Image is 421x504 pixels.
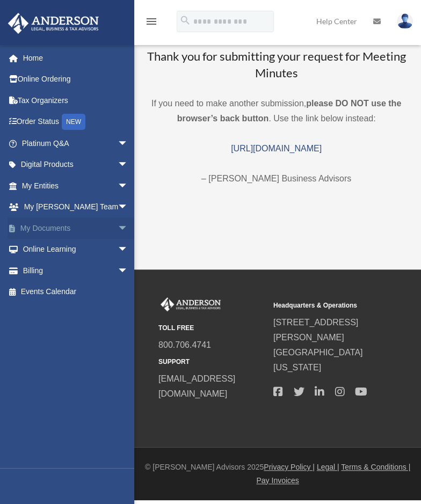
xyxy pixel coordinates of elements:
[158,374,235,398] a: [EMAIL_ADDRESS][DOMAIN_NAME]
[273,318,358,342] a: [STREET_ADDRESS][PERSON_NAME]
[273,300,381,311] small: Headquarters & Operations
[118,175,139,197] span: arrow_drop_down
[134,461,421,487] div: © [PERSON_NAME] Advisors 2025
[118,133,139,155] span: arrow_drop_down
[8,281,144,303] a: Events Calendar
[8,154,144,176] a: Digital Productsarrow_drop_down
[118,154,139,176] span: arrow_drop_down
[118,217,139,239] span: arrow_drop_down
[62,114,85,130] div: NEW
[145,96,408,126] p: If you need to make another submission, . Use the link below instead:
[8,217,144,239] a: My Documentsarrow_drop_down
[397,13,413,29] img: User Pic
[158,340,211,349] a: 800.706.4741
[5,13,102,34] img: Anderson Advisors Platinum Portal
[179,14,191,26] i: search
[145,15,158,28] i: menu
[158,297,223,311] img: Anderson Advisors Platinum Portal
[8,196,144,218] a: My [PERSON_NAME] Teamarrow_drop_down
[158,356,266,368] small: SUPPORT
[8,133,144,154] a: Platinum Q&Aarrow_drop_down
[8,47,144,69] a: Home
[158,323,266,334] small: TOLL FREE
[145,48,408,82] h3: Thank you for submitting your request for Meeting Minutes
[8,69,144,90] a: Online Ordering
[145,171,408,186] p: – [PERSON_NAME] Business Advisors
[118,196,139,218] span: arrow_drop_down
[8,111,144,133] a: Order StatusNEW
[273,348,363,372] a: [GEOGRAPHIC_DATA][US_STATE]
[264,463,315,471] a: Privacy Policy |
[256,476,299,485] a: Pay Invoices
[118,260,139,282] span: arrow_drop_down
[8,260,144,281] a: Billingarrow_drop_down
[145,19,158,28] a: menu
[231,144,322,153] a: [URL][DOMAIN_NAME]
[8,90,144,111] a: Tax Organizers
[8,175,144,196] a: My Entitiesarrow_drop_down
[118,239,139,261] span: arrow_drop_down
[8,239,144,260] a: Online Learningarrow_drop_down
